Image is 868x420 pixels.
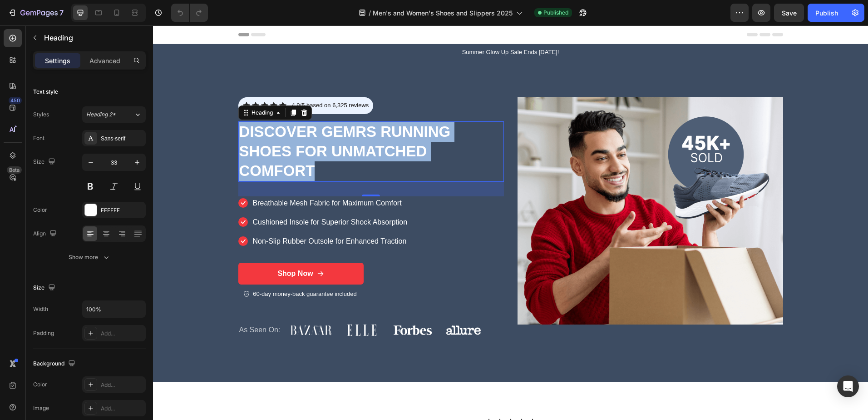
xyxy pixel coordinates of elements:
p: Heading [44,32,142,43]
button: Publish [808,4,846,22]
div: Color [33,206,47,214]
p: Advanced [89,56,120,65]
div: Width [33,305,48,313]
div: Font [33,134,44,142]
div: 450 [9,97,22,104]
div: Background [33,358,77,370]
div: Add... [101,330,143,338]
div: FFFFFF [101,206,143,215]
button: 7 [4,4,68,22]
div: Add... [101,405,143,413]
div: Image [33,404,49,412]
span: Heading 2* [86,110,116,119]
div: Beta [7,166,22,174]
img: gempages_578042055729611452-7d707e13-e3f1-4003-b4f6-517a1b844dee.png [365,72,630,299]
span: / [369,8,371,18]
img: gempages_578042055729611452-c02bfad9-c771-4801-961c-33f792877f25.png [288,291,333,319]
p: Settings [45,56,70,65]
span: Men's and Women's Shoes and Slippers 2025 [373,8,513,18]
img: gempages_578042055729611452-336d0447-230a-400d-9e38-ad3033aa65c7.png [237,291,282,319]
p: 7 [59,7,64,18]
button: Show more [33,249,146,265]
iframe: Design area [153,25,868,420]
div: Text style [33,88,58,96]
div: Open Intercom Messenger [837,375,859,397]
div: Sans-serif [101,135,143,143]
div: Padding [33,329,54,337]
span: Save [782,9,797,17]
div: Size [33,156,57,168]
div: Color [33,380,47,389]
div: Undo/Redo [171,4,208,22]
input: Auto [83,301,145,317]
div: Show more [69,253,111,262]
span: Published [543,9,568,17]
div: Add... [101,381,143,389]
div: Styles [33,110,49,119]
div: Publish [815,8,838,18]
img: gempages_578042055729611452-1dc709de-ba8a-442e-9340-ff36024b9bf2.png [186,291,232,319]
div: Align [33,228,59,240]
div: Size [33,282,57,294]
button: Heading 2* [82,106,146,123]
button: Save [774,4,804,22]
